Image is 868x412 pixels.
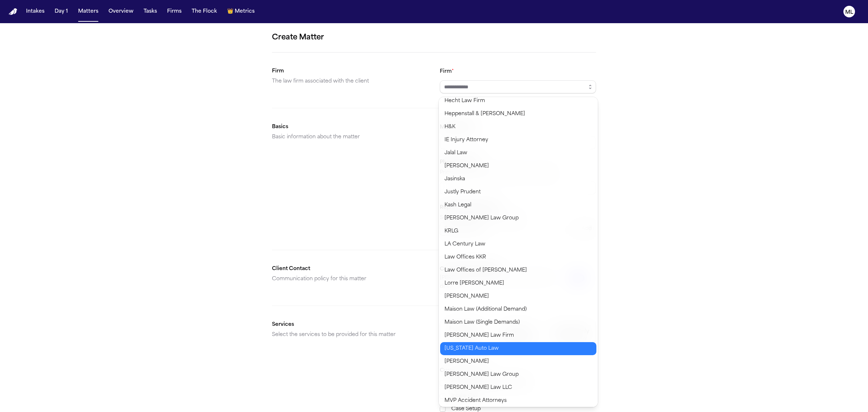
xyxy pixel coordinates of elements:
[444,227,458,236] span: KRLG
[444,344,499,353] span: [US_STATE] Auto Law
[444,383,512,392] span: [PERSON_NAME] Law LLC
[444,279,504,288] span: Lorre [PERSON_NAME]
[444,396,507,405] span: MVP Accident Attorneys
[444,253,486,262] span: Law Offices KKR
[444,175,465,184] span: Jasinska
[444,266,527,275] span: Law Offices of [PERSON_NAME]
[444,214,519,223] span: [PERSON_NAME] Law Group
[444,357,489,366] span: [PERSON_NAME]
[444,136,488,144] span: IE Injury Attorney
[444,292,489,301] span: [PERSON_NAME]
[444,318,520,327] span: Maison Law (Single Demands)
[444,201,471,210] span: Kash Legal
[440,80,596,93] input: Select a firm
[444,240,485,249] span: LA Century Law
[444,370,519,379] span: [PERSON_NAME] Law Group
[444,97,485,105] span: Hecht Law Firm
[444,188,481,197] span: Justly Prudent
[444,162,489,171] span: [PERSON_NAME]
[444,149,467,157] span: Jalal Law
[444,110,525,118] span: Heppenstall & [PERSON_NAME]
[444,305,527,314] span: Maison Law (Additional Demand)
[444,331,514,340] span: [PERSON_NAME] Law Firm
[444,123,455,131] span: H&K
